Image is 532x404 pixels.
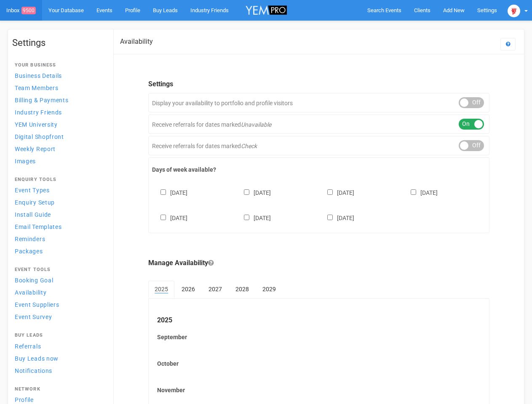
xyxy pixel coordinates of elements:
span: Event Suppliers [15,301,59,308]
a: Industry Friends [12,106,105,118]
span: Search Events [367,7,401,13]
span: Booking Goal [15,277,53,284]
h4: Your Business [15,63,102,68]
label: September [157,333,481,341]
legend: Settings [148,80,489,89]
span: Weekly Report [15,146,56,152]
span: Enquiry Setup [15,199,55,206]
a: 2027 [202,281,228,298]
label: [DATE] [235,213,271,222]
a: 2028 [229,281,255,298]
input: [DATE] [327,189,333,195]
span: Event Survey [15,314,52,320]
a: 2025 [148,281,174,298]
em: Check [241,143,257,149]
a: Event Types [12,184,105,196]
a: Billing & Payments [12,94,105,106]
label: [DATE] [152,213,187,222]
img: open-uri20250107-2-1pbi2ie [508,5,520,17]
span: Billing & Payments [15,97,69,104]
label: [DATE] [319,188,354,197]
span: Business Details [15,72,62,79]
h4: Buy Leads [15,333,102,338]
legend: 2025 [157,316,481,325]
a: Booking Goal [12,274,105,286]
input: [DATE] [160,189,166,195]
a: Event Survey [12,311,105,322]
span: Packages [15,248,43,255]
label: Days of week available? [152,165,486,174]
div: Receive referrals for dates marked [148,136,489,155]
em: Unavailable [241,121,271,128]
a: Weekly Report [12,143,105,154]
a: Notifications [12,365,105,376]
span: Add New [443,7,465,13]
a: Event Suppliers [12,299,105,310]
label: [DATE] [152,188,187,197]
span: Clients [414,7,430,13]
input: [DATE] [160,215,166,220]
input: [DATE] [411,189,416,195]
h1: Settings [12,38,105,48]
h4: Enquiry Tools [15,177,102,182]
h2: Availability [120,38,153,45]
a: Reminders [12,233,105,245]
div: Receive referrals for dates marked [148,114,489,134]
span: Install Guide [15,211,51,218]
label: October [157,359,481,368]
span: 9500 [21,7,36,14]
legend: Manage Availability [148,258,489,268]
a: Team Members [12,82,105,93]
a: Referrals [12,340,105,352]
h4: Event Tools [15,267,102,272]
label: [DATE] [319,213,354,222]
a: Business Details [12,70,105,81]
span: Availability [15,289,46,296]
input: [DATE] [327,215,333,220]
h4: Network [15,387,102,392]
a: Digital Shopfront [12,131,105,142]
label: November [157,386,481,394]
span: Digital Shopfront [15,133,64,140]
div: Display your availability to portfolio and profile visitors [148,93,489,112]
span: YEM University [15,121,58,128]
span: Images [15,158,36,165]
a: YEM University [12,119,105,130]
label: [DATE] [235,188,271,197]
input: [DATE] [244,189,249,195]
input: [DATE] [244,215,249,220]
a: Availability [12,287,105,298]
a: Images [12,155,105,167]
a: Install Guide [12,209,105,220]
a: Buy Leads now [12,353,105,364]
span: Team Members [15,85,58,91]
a: 2029 [256,281,282,298]
span: Event Types [15,187,50,194]
span: Reminders [15,236,45,242]
label: [DATE] [402,188,438,197]
a: 2026 [175,281,201,298]
a: Packages [12,245,105,257]
a: Email Templates [12,221,105,232]
a: Enquiry Setup [12,197,105,208]
span: Notifications [15,367,52,374]
span: Email Templates [15,223,62,230]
